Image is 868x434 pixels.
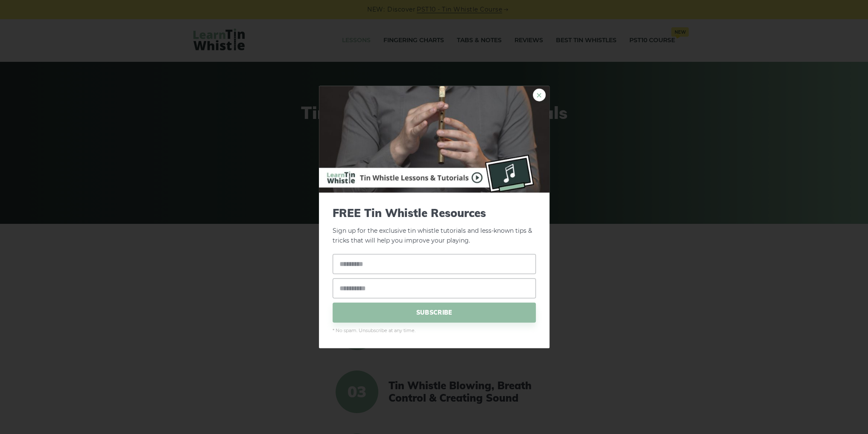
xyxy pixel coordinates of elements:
[333,302,536,322] span: SUBSCRIBE
[333,206,536,220] span: FREE Tin Whistle Resources
[333,327,536,334] span: * No spam. Unsubscribe at any time.
[319,86,549,193] img: Tin Whistle Buying Guide Preview
[333,206,536,246] p: Sign up for the exclusive tin whistle tutorials and less-known tips & tricks that will help you i...
[533,89,546,101] a: ×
